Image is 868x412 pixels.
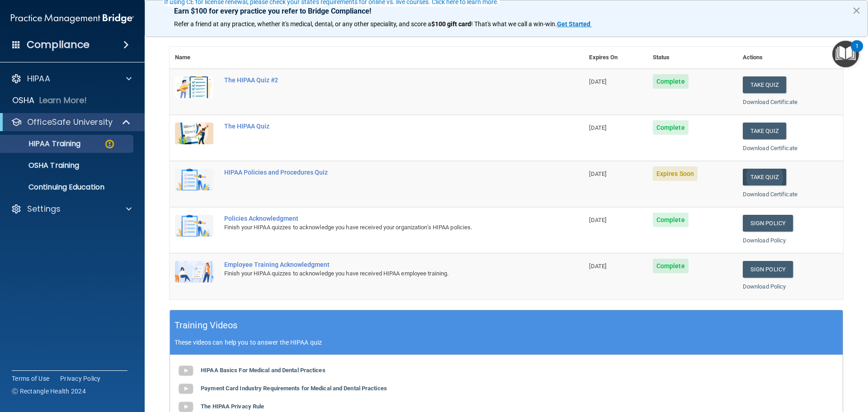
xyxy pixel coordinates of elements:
[743,283,786,290] a: Download Policy
[653,120,689,135] span: Complete
[653,74,689,89] span: Complete
[224,268,538,279] div: Finish your HIPAA quizzes to acknowledge you have received HIPAA employee training.
[743,123,786,139] button: Take Quiz
[11,204,132,214] a: Settings
[224,261,538,268] div: Employee Training Acknowledgment
[12,95,35,106] p: OSHA
[589,217,606,223] span: [DATE]
[589,263,606,270] span: [DATE]
[653,166,698,181] span: Expires Soon
[201,385,387,392] b: Payment Card Industry Requirements for Medical and Dental Practices
[224,76,538,84] div: The HIPAA Quiz #2
[589,170,606,177] span: [DATE]
[170,47,219,69] th: Name
[743,191,797,198] a: Download Certificate
[175,339,838,346] p: These videos can help you to answer the HIPAA quiz
[224,222,538,233] div: Finish your HIPAA quizzes to acknowledge you have received your organization’s HIPAA policies.
[743,169,786,185] button: Take Quiz
[27,204,61,214] p: Settings
[104,138,115,150] img: warning-circle.0cc9ac19.png
[27,117,113,128] p: OfficeSafe University
[177,362,195,380] img: gray_youtube_icon.38fcd6cc.png
[431,20,471,28] strong: $100 gift card
[471,20,557,28] span: ! That's what we call a win-win.
[174,7,839,15] p: Earn $100 for every practice you refer to Bridge Compliance!
[177,380,195,398] img: gray_youtube_icon.38fcd6cc.png
[6,161,79,170] p: OSHA Training
[743,237,786,244] a: Download Policy
[743,261,793,278] a: Sign Policy
[12,374,49,383] a: Terms of Use
[11,9,134,28] img: PMB logo
[852,3,861,18] button: Close
[175,317,238,333] h5: Training Videos
[224,169,538,176] div: HIPAA Policies and Procedures Quiz
[224,123,538,130] div: The HIPAA Quiz
[589,124,606,131] span: [DATE]
[557,20,592,28] a: Get Started
[743,215,793,232] a: Sign Policy
[201,403,264,410] b: The HIPAA Privacy Rule
[60,374,101,383] a: Privacy Policy
[11,73,132,84] a: HIPAA
[27,73,50,84] p: HIPAA
[6,183,129,192] p: Continuing Education
[6,139,80,148] p: HIPAA Training
[584,47,647,69] th: Expires On
[174,20,431,28] span: Refer a friend at any practice, whether it's medical, dental, or any other speciality, and score a
[712,348,857,384] iframe: Drift Widget Chat Controller
[557,20,590,28] strong: Get Started
[653,259,689,273] span: Complete
[832,41,859,67] button: Open Resource Center, 1 new notification
[743,145,797,152] a: Download Certificate
[39,95,87,106] p: Learn More!
[27,38,90,51] h4: Compliance
[224,215,538,222] div: Policies Acknowledgment
[647,47,737,69] th: Status
[653,213,689,227] span: Complete
[201,367,325,374] b: HIPAA Basics For Medical and Dental Practices
[589,78,606,85] span: [DATE]
[743,76,786,93] button: Take Quiz
[737,47,843,69] th: Actions
[855,46,859,58] div: 1
[11,117,131,128] a: OfficeSafe University
[743,99,797,105] a: Download Certificate
[12,387,86,396] span: Ⓒ Rectangle Health 2024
